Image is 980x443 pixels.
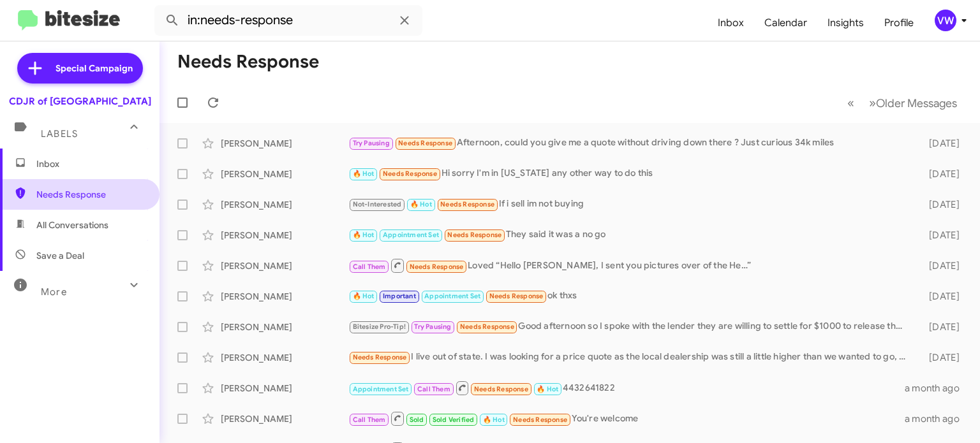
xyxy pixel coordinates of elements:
div: a month ago [905,382,970,395]
span: 🔥 Hot [353,170,375,178]
span: Sold [410,416,424,424]
div: CDJR of [GEOGRAPHIC_DATA] [9,95,151,108]
span: Try Pausing [353,139,390,147]
span: Appointment Set [383,231,439,239]
span: Appointment Set [424,292,480,300]
div: [DATE] [913,198,970,211]
span: Needs Response [489,292,544,300]
a: Inbox [708,4,754,41]
div: vw [935,10,956,31]
span: More [41,286,67,298]
div: [PERSON_NAME] [221,382,348,395]
div: [DATE] [913,321,970,333]
span: 🔥 Hot [537,385,558,393]
div: Good afternoon so I spoke with the lender they are willing to settle for $1000 to release the lie... [348,319,913,334]
div: [DATE] [913,137,970,150]
div: If i sell im not buying [348,197,913,212]
span: Needs Response [460,323,514,331]
div: [PERSON_NAME] [221,321,348,333]
span: 🔥 Hot [353,231,375,239]
span: Bitesize Pro-Tip! [353,323,406,331]
div: You're welcome [348,410,905,426]
span: Older Messages [876,96,957,110]
span: Important [383,292,416,300]
span: Sold Verified [433,416,475,424]
div: a month ago [905,412,970,425]
span: Call Them [417,385,450,393]
span: 🔥 Hot [410,200,432,208]
div: [PERSON_NAME] [221,259,348,272]
span: Special Campaign [56,62,133,75]
div: [DATE] [913,229,970,242]
div: [PERSON_NAME] [221,351,348,364]
span: Needs Response [513,416,567,424]
div: ok thxs [348,289,913,303]
div: [PERSON_NAME] [221,412,348,425]
span: Needs Response [447,231,501,239]
div: They said it was a no go [348,228,913,242]
span: Call Them [353,263,386,271]
div: I live out of state. I was looking for a price quote as the local dealership was still a little h... [348,350,913,365]
span: Not-Interested [353,200,402,208]
span: Call Them [353,416,386,424]
span: All Conversations [36,219,108,231]
input: Search [154,5,422,36]
a: Insights [817,4,874,41]
span: Needs Response [474,385,528,393]
span: Appointment Set [353,385,409,393]
span: Needs Response [398,139,452,147]
a: Special Campaign [17,53,143,84]
div: [PERSON_NAME] [221,198,348,211]
div: Loved “Hello [PERSON_NAME], I sent you pictures over of the He…” [348,258,913,273]
span: Inbox [36,157,145,170]
span: Needs Response [36,188,145,201]
div: [PERSON_NAME] [221,290,348,303]
span: 🔥 Hot [353,292,375,300]
nav: Page navigation example [840,90,965,116]
div: [PERSON_NAME] [221,168,348,180]
div: [PERSON_NAME] [221,137,348,150]
span: 🔥 Hot [483,416,505,424]
div: Afternoon, could you give me a quote without driving down there ? Just curious 34k miles [348,136,913,150]
button: Next [861,90,965,116]
span: Needs Response [410,263,464,271]
div: [DATE] [913,290,970,303]
span: Try Pausing [414,323,451,331]
div: [DATE] [913,168,970,180]
div: Hi sorry I'm in [US_STATE] any other way to do this [348,166,913,181]
span: Needs Response [440,200,494,208]
button: vw [924,10,966,31]
span: « [847,95,854,111]
button: Previous [840,90,862,116]
span: Needs Response [383,170,437,178]
a: Calendar [754,4,817,41]
span: Needs Response [353,353,407,361]
span: Save a Deal [36,249,84,262]
div: [DATE] [913,259,970,272]
div: [PERSON_NAME] [221,229,348,242]
span: Labels [41,128,78,140]
div: 4432641822 [348,380,905,396]
div: [DATE] [913,351,970,364]
a: Profile [874,4,924,41]
span: » [869,95,876,111]
h1: Needs Response [177,52,319,72]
